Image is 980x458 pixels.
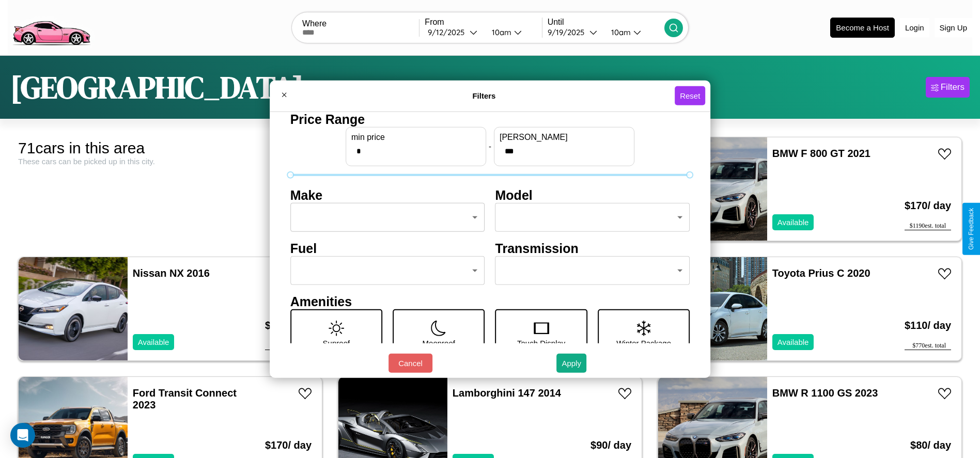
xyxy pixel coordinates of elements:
div: $ 770 est. total [905,342,951,350]
div: $ 700 est. total [265,342,312,350]
button: Filters [926,77,970,98]
a: Nissan NX 2016 [133,267,210,279]
a: Toyota Prius C 2020 [772,267,870,279]
div: These cars can be picked up in this city. [18,157,322,166]
p: Touch Display [517,336,565,350]
p: Moonroof [423,336,455,350]
button: 10am [484,27,542,38]
h1: [GEOGRAPHIC_DATA] [10,66,304,108]
p: Winter Package [616,336,671,350]
p: Available [138,335,169,349]
label: Until [548,18,664,27]
button: 10am [603,27,664,38]
div: 71 cars in this area [18,139,322,157]
button: Sign Up [935,18,972,37]
p: Sunroof [323,336,350,350]
label: From [425,18,541,27]
label: min price [351,132,480,141]
button: Reset [675,86,705,105]
button: Become a Host [830,18,895,38]
h3: $ 170 / day [905,189,951,222]
a: BMW R 1100 GS 2023 [772,387,878,399]
h4: Amenities [290,294,690,309]
h3: $ 100 / day [265,309,312,342]
button: Login [900,18,929,37]
div: 10am [606,27,633,37]
div: Open Intercom Messenger [10,423,35,448]
h4: Filters [293,91,675,100]
p: Available [777,215,809,229]
a: BMW F 800 GT 2021 [772,148,870,159]
h4: Make [290,187,485,202]
h4: Transmission [495,241,690,256]
h4: Fuel [290,241,485,256]
p: - [489,139,491,153]
div: 9 / 12 / 2025 [428,27,470,37]
div: Filters [941,82,965,92]
div: $ 1190 est. total [905,222,951,230]
a: Ford Transit Connect 2023 [133,387,237,410]
h3: $ 110 / day [905,309,951,342]
button: Apply [556,354,586,373]
div: Give Feedback [968,208,975,250]
p: Available [777,335,809,349]
h4: Model [495,187,690,202]
button: 9/12/2025 [425,27,483,38]
h4: Price Range [290,112,690,127]
div: 9 / 19 / 2025 [548,27,589,37]
button: Cancel [388,354,432,373]
label: Where [302,19,419,28]
label: [PERSON_NAME] [500,132,629,141]
div: 10am [487,27,514,37]
a: Lamborghini 147 2014 [453,387,561,399]
img: logo [8,5,95,48]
